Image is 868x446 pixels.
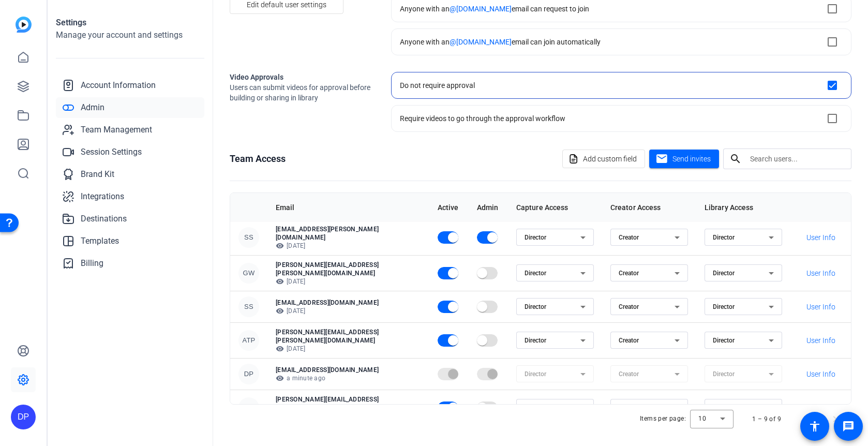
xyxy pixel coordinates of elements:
span: Creator [619,303,639,310]
mat-icon: visibility [276,374,284,382]
button: Send invites [649,150,719,168]
span: Brand Kit [81,168,114,181]
span: Destinations [81,213,127,225]
p: [PERSON_NAME][EMAIL_ADDRESS][DOMAIN_NAME] [276,395,421,412]
a: Account Information [56,75,204,96]
th: Capture Access [508,193,602,222]
a: Admin [56,97,204,118]
mat-icon: visibility [276,277,284,286]
p: [EMAIL_ADDRESS][DOMAIN_NAME] [276,366,421,374]
th: Admin [469,193,508,222]
span: Users can submit videos for approval before building or sharing in library [230,82,375,103]
input: Search users... [750,153,843,165]
span: @[DOMAIN_NAME] [450,38,512,46]
th: Creator Access [602,193,696,222]
span: Send invites [672,154,711,165]
h2: Manage your account and settings [56,29,204,41]
button: User Info [799,331,843,350]
button: User Info [799,398,843,417]
mat-icon: mail [655,153,668,166]
button: Add custom field [562,150,645,168]
h1: Settings [56,17,204,29]
span: Admin [81,101,104,114]
span: Account Information [81,79,156,92]
button: User Info [799,365,843,383]
a: Destinations [56,209,204,229]
th: Active [429,193,469,222]
div: DP [238,364,259,384]
span: Director [525,337,546,344]
div: SS [238,296,259,317]
div: SS [238,227,259,248]
span: Director [713,303,735,310]
mat-icon: accessibility [809,420,821,433]
div: Do not require approval [400,80,475,91]
span: Team Management [81,124,152,136]
p: [DATE] [276,277,421,286]
div: GW [238,263,259,284]
p: [DATE] [276,345,421,353]
span: Creator [619,337,639,344]
span: Creator [619,234,639,241]
mat-icon: visibility [276,242,284,250]
mat-icon: visibility [276,345,284,353]
div: Anyone with an email can join automatically [400,37,601,47]
span: @[DOMAIN_NAME] [450,5,512,13]
div: DP [11,405,36,429]
span: Director [713,234,735,241]
span: Director [525,303,546,310]
div: AM [238,397,259,418]
p: [EMAIL_ADDRESS][PERSON_NAME][DOMAIN_NAME] [276,225,421,242]
span: User Info [806,335,835,346]
span: Add custom field [583,149,637,169]
span: User Info [806,403,835,413]
span: User Info [806,268,835,278]
mat-icon: message [842,420,855,433]
span: User Info [806,302,835,312]
p: [DATE] [276,242,421,250]
span: Director [713,270,735,277]
a: Billing [56,253,204,274]
div: ATP [238,330,259,351]
button: User Info [799,264,843,283]
th: Email [267,193,429,222]
span: Director [525,234,546,241]
h1: Team Access [230,152,286,166]
p: a minute ago [276,374,421,382]
span: Integrations [81,190,124,203]
p: [PERSON_NAME][EMAIL_ADDRESS][PERSON_NAME][DOMAIN_NAME] [276,261,421,277]
div: Require videos to go through the approval workflow [400,113,565,124]
button: Next page [822,407,847,432]
h2: Video Approvals [230,72,375,82]
p: [PERSON_NAME][EMAIL_ADDRESS][PERSON_NAME][DOMAIN_NAME] [276,328,421,345]
a: Session Settings [56,142,204,162]
button: User Info [799,298,843,316]
span: Billing [81,257,103,270]
mat-icon: search [723,153,748,165]
img: blue-gradient.svg [16,17,32,33]
a: Team Management [56,120,204,140]
span: Creator [619,270,639,277]
div: Anyone with an email can request to join [400,4,589,14]
p: [EMAIL_ADDRESS][DOMAIN_NAME] [276,299,421,307]
a: Brand Kit [56,164,204,185]
button: Previous page [798,407,822,432]
th: Library Access [696,193,790,222]
p: [DATE] [276,307,421,315]
span: User Info [806,369,835,379]
span: Director [525,270,546,277]
a: Templates [56,231,204,251]
mat-icon: visibility [276,307,284,315]
span: Director [713,337,735,344]
div: 1 – 9 of 9 [752,414,781,424]
a: Integrations [56,186,204,207]
button: User Info [799,228,843,247]
span: Templates [81,235,119,247]
span: User Info [806,232,835,243]
div: Items per page: [640,413,686,424]
span: Session Settings [81,146,142,158]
